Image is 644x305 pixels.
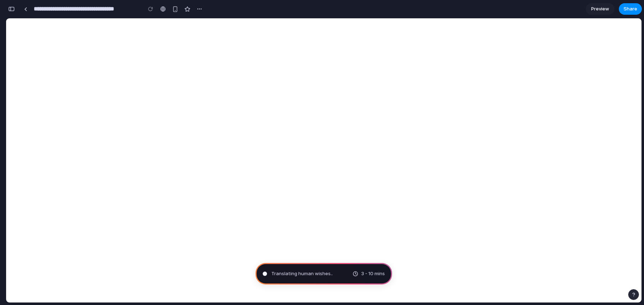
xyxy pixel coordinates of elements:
a: Preview [586,3,615,15]
span: 3 - 10 mins [361,270,385,277]
span: Translating human wishes .. [271,270,333,277]
button: Share [619,3,642,15]
span: Preview [591,5,609,13]
span: Share [624,5,637,13]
